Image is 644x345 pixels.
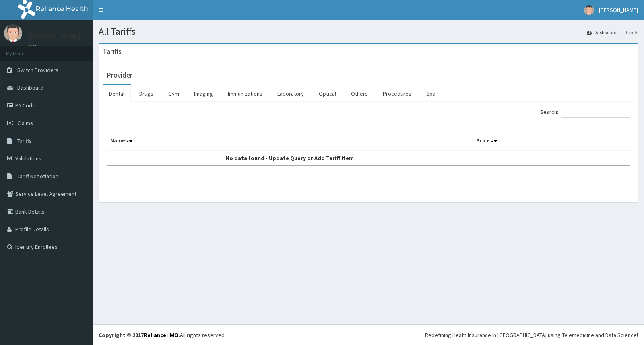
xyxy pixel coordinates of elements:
[17,119,33,127] span: Claims
[99,26,638,37] h1: All Tariffs
[584,5,594,15] img: User Image
[4,24,22,42] img: User Image
[561,106,630,118] input: Search:
[107,72,136,79] h3: Provider -
[345,85,374,102] a: Others
[103,85,131,102] a: Dental
[312,85,343,102] a: Optical
[376,85,418,102] a: Procedures
[28,44,47,49] a: Online
[144,331,178,339] a: RelianceHMO
[617,29,638,36] li: Tariffs
[420,85,442,102] a: Spa
[425,331,638,339] div: Redefining Heath Insurance in [GEOGRAPHIC_DATA] using Telemedicine and Data Science!
[93,324,644,345] footer: All rights reserved.
[188,85,219,102] a: Imaging
[221,85,269,102] a: Immunizations
[133,85,160,102] a: Drugs
[17,172,58,180] span: Tariff Negotiation
[599,6,638,14] span: [PERSON_NAME]
[107,150,473,166] td: No data found - Update Query or Add Tariff Item
[17,84,43,91] span: Dashboard
[17,137,32,144] span: Tariffs
[473,132,630,151] th: Price
[587,29,617,36] a: Dashboard
[107,132,473,151] th: Name
[271,85,310,102] a: Laboratory
[28,33,81,40] p: [PERSON_NAME]
[540,106,630,118] label: Search:
[103,48,122,55] h3: Tariffs
[162,85,186,102] a: Gym
[99,331,180,339] strong: Copyright © 2017 .
[17,66,58,74] span: Switch Providers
